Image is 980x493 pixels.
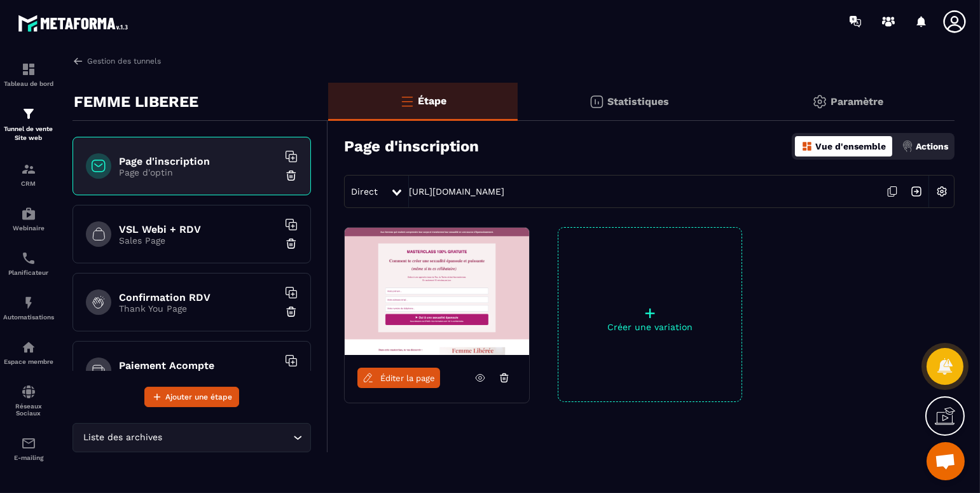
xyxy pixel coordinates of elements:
p: CRM [3,180,54,187]
a: emailemailE-mailing [3,426,54,471]
p: Webinaire [3,225,54,232]
p: Page d'optin [119,167,278,177]
img: formation [21,162,36,177]
img: trash [285,237,298,250]
a: Éditer la page [357,368,440,388]
input: Search for option [165,431,290,445]
p: E-mailing [3,454,54,461]
img: email [21,436,36,451]
p: Planificateur [3,269,54,276]
h6: Confirmation RDV [119,291,278,303]
img: formation [21,62,36,77]
h6: Page d'inscription [119,155,278,167]
p: FEMME LIBEREE [74,89,198,115]
img: scheduler [21,251,36,266]
img: logo [18,11,132,35]
p: Réseaux Sociaux [3,403,54,417]
h6: VSL Webi + RDV [119,223,278,235]
span: Liste des archives [81,431,165,445]
img: image [345,228,529,355]
span: Ajouter une étape [165,391,232,403]
button: Ajouter une étape [144,387,239,407]
p: Vue d'ensemble [815,141,886,151]
p: Actions [916,141,948,151]
p: Statistiques [607,95,669,108]
p: Espace membre [3,358,54,365]
img: setting-gr.5f69749f.svg [812,94,827,109]
img: formation [21,106,36,122]
a: [URL][DOMAIN_NAME] [409,186,504,197]
img: arrow-next.bcc2205e.svg [904,179,928,204]
a: automationsautomationsAutomatisations [3,286,54,330]
p: + [558,304,742,322]
div: Ouvrir le chat [927,442,965,480]
span: Direct [351,186,378,197]
a: formationformationTunnel de vente Site web [3,97,54,152]
p: Étape [418,95,446,107]
p: Sales Page [119,235,278,246]
p: Tunnel de vente Site web [3,125,54,142]
img: dashboard-orange.40269519.svg [801,141,813,152]
a: social-networksocial-networkRéseaux Sociaux [3,375,54,426]
img: automations [21,295,36,310]
img: actions.d6e523a2.png [902,141,913,152]
a: automationsautomationsWebinaire [3,197,54,241]
p: Créer une variation [558,322,742,332]
img: bars-o.4a397970.svg [399,94,415,109]
img: automations [21,206,36,221]
span: Éditer la page [380,373,435,383]
p: Automatisations [3,314,54,321]
img: social-network [21,384,36,399]
a: automationsautomationsEspace membre [3,330,54,375]
a: Gestion des tunnels [72,55,161,67]
img: arrow [72,55,84,67]
h6: Paiement Acompte [119,359,278,371]
a: formationformationTableau de bord [3,52,54,97]
img: automations [21,340,36,355]
a: schedulerschedulerPlanificateur [3,241,54,286]
img: stats.20deebd0.svg [589,94,604,109]
p: Paramètre [831,95,883,108]
p: Thank You Page [119,303,278,314]
img: trash [285,305,298,318]
h3: Page d'inscription [344,137,479,155]
a: formationformationCRM [3,152,54,197]
img: setting-w.858f3a88.svg [930,179,954,204]
div: Search for option [72,423,311,452]
p: Tableau de bord [3,80,54,87]
img: trash [285,169,298,182]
